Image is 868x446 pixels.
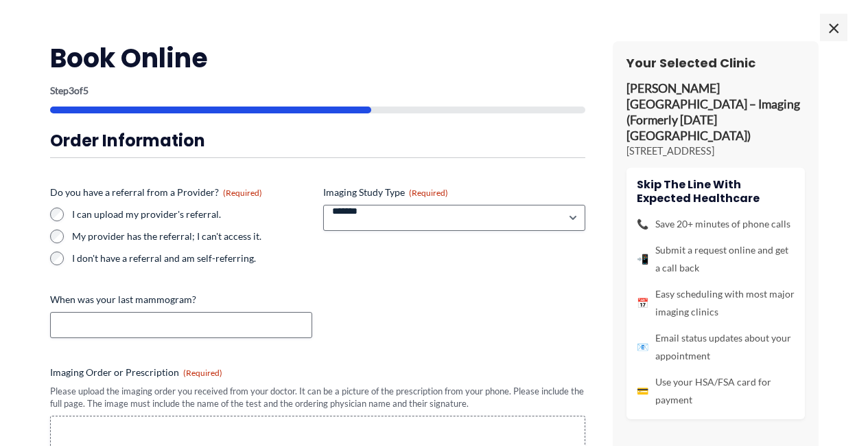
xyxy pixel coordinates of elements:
[50,86,585,96] p: Step of
[50,366,585,379] label: Imaging Order or Prescription
[637,215,648,233] span: 📞
[72,230,312,243] label: My provider has the referral; I can't access it.
[637,294,648,312] span: 📅
[637,215,795,233] li: Save 20+ minutes of phone calls
[323,186,585,199] label: Imaging Study Type
[72,252,312,265] label: I don't have a referral and am self-referring.
[637,382,648,400] span: 💳
[637,329,795,365] li: Email status updates about your appointment
[83,85,89,96] span: 5
[69,85,74,96] span: 3
[223,188,262,198] span: (Required)
[637,250,648,268] span: 📲
[820,14,847,41] span: ×
[626,81,805,144] p: [PERSON_NAME] [GEOGRAPHIC_DATA] – Imaging (Formerly [DATE] [GEOGRAPHIC_DATA])
[50,186,262,199] legend: Do you have a referral from a Provider?
[72,208,312,221] label: I can upload my provider's referral.
[50,293,312,306] label: When was your last mammogram?
[50,41,585,75] h2: Book Online
[50,130,585,151] h3: Order Information
[626,144,805,158] p: [STREET_ADDRESS]
[637,285,795,321] li: Easy scheduling with most major imaging clinics
[626,55,805,71] h3: Your Selected Clinic
[183,368,222,378] span: (Required)
[50,385,585,410] div: Please upload the imaging order you received from your doctor. It can be a picture of the prescri...
[637,241,795,277] li: Submit a request online and get a call back
[409,188,448,198] span: (Required)
[637,178,795,204] h4: Skip the line with Expected Healthcare
[637,373,795,409] li: Use your HSA/FSA card for payment
[637,338,648,356] span: 📧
